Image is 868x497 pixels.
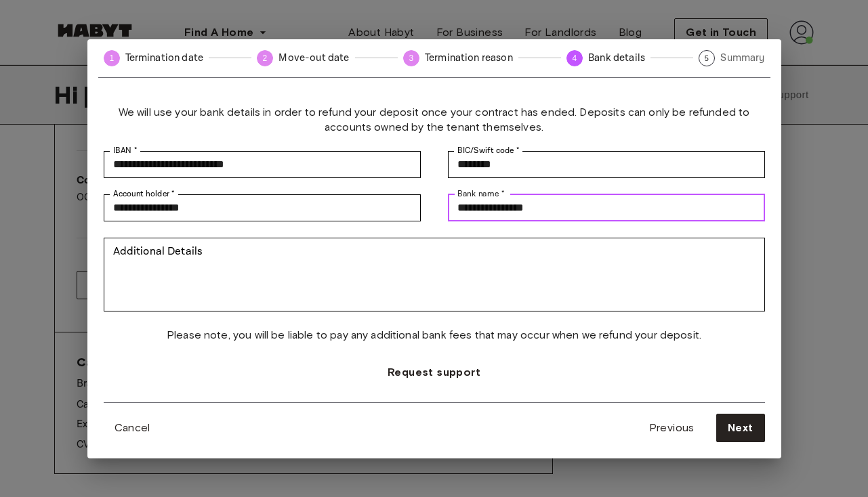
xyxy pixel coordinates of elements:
button: Next [716,414,765,442]
text: 5 [705,54,709,62]
text: 4 [573,53,577,63]
span: Please note, you will be liable to pay any additional bank fees that may occur when we refund you... [167,328,701,343]
button: Previous [638,414,705,442]
text: 1 [109,53,114,63]
label: IBAN * [113,145,137,156]
span: Cancel [115,420,150,436]
label: Bank name * [457,188,504,200]
button: Request support [377,359,491,386]
text: 3 [409,53,413,63]
text: 2 [263,53,268,63]
span: Termination reason [425,51,513,65]
span: Previous [649,420,695,436]
span: We will use your bank details in order to refund your deposit once your contract has ended. Depos... [104,105,765,135]
span: Move-out date [278,51,349,65]
button: Cancel [104,414,161,441]
label: BIC/Swift code * [457,145,520,156]
span: Next [728,420,753,436]
span: Request support [388,364,480,381]
label: Account holder * [113,188,175,200]
span: Termination date [125,51,204,65]
span: Bank details [588,51,645,65]
span: Summary [720,51,764,65]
